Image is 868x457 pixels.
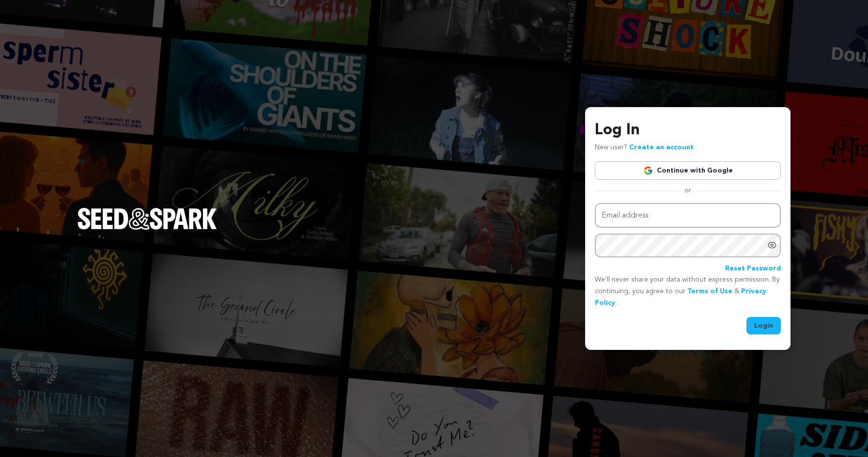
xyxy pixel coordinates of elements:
[643,166,653,175] img: Google logo
[595,274,781,309] p: We’ll never share your data without express permission. By continuing, you agree to our & .
[746,317,781,334] button: Login
[595,142,694,154] p: New user?
[595,161,781,180] a: Continue with Google
[595,203,781,228] input: Email address
[687,288,732,295] a: Terms of Use
[77,208,217,229] img: Seed&Spark Logo
[629,144,694,151] a: Create an account
[679,186,697,195] span: or
[725,263,781,275] a: Reset Password
[77,208,217,249] a: Seed&Spark Homepage
[595,119,781,142] h3: Log In
[595,288,766,306] a: Privacy Policy
[767,240,777,250] a: Show password as plain text. Warning: this will display your password on the screen.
